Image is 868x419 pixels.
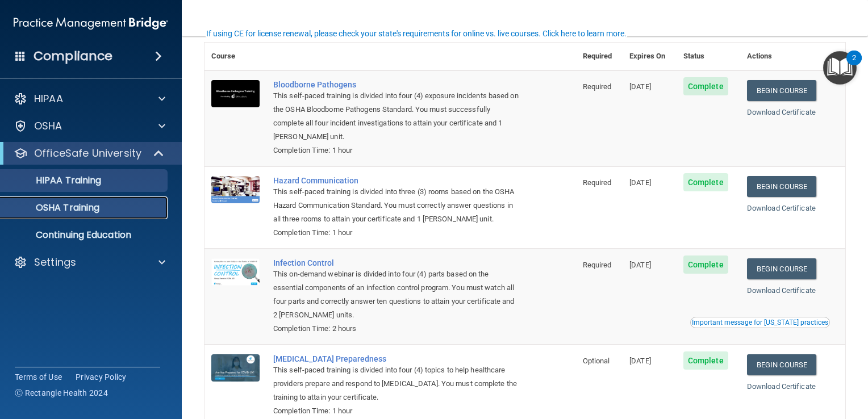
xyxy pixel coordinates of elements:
[34,48,112,64] h4: Compliance
[677,43,740,70] th: Status
[576,43,623,70] th: Required
[273,267,519,322] div: This on-demand webinar is divided into four (4) parts based on the essential components of an inf...
[14,92,165,106] a: HIPAA
[14,12,168,35] img: PMB logo
[273,176,519,185] a: Hazard Communication
[273,226,519,240] div: Completion Time: 1 hour
[747,176,816,197] a: Begin Course
[583,357,610,365] span: Optional
[206,30,627,37] div: If using CE for license renewal, please check your state's requirements for online vs. live cours...
[683,77,728,95] span: Complete
[747,286,816,295] a: Download Certificate
[692,319,828,326] div: Important message for [US_STATE] practices
[7,202,99,213] p: OSHA Training
[14,255,165,269] a: Settings
[629,357,651,365] span: [DATE]
[852,58,856,73] div: 2
[747,258,816,279] a: Begin Course
[15,387,108,399] span: Ⓒ Rectangle Health 2024
[583,178,612,187] span: Required
[34,255,76,269] p: Settings
[747,204,816,212] a: Download Certificate
[747,382,816,391] a: Download Certificate
[273,322,519,336] div: Completion Time: 2 hours
[34,146,141,160] p: OfficeSafe University
[34,119,62,133] p: OSHA
[205,43,266,70] th: Course
[7,229,162,241] p: Continuing Education
[273,144,519,157] div: Completion Time: 1 hour
[14,119,165,133] a: OSHA
[747,354,816,375] a: Begin Course
[823,51,857,85] button: Open Resource Center, 2 new notifications
[623,43,677,70] th: Expires On
[273,89,519,144] div: This self-paced training is divided into four (4) exposure incidents based on the OSHA Bloodborne...
[747,80,816,101] a: Begin Course
[14,146,165,160] a: OfficeSafe University
[273,258,519,267] a: Infection Control
[273,80,519,89] a: Bloodborne Pathogens
[683,351,728,370] span: Complete
[747,108,816,116] a: Download Certificate
[583,82,612,91] span: Required
[273,363,519,404] div: This self-paced training is divided into four (4) topics to help healthcare providers prepare and...
[7,175,101,186] p: HIPAA Training
[15,371,62,383] a: Terms of Use
[629,178,651,187] span: [DATE]
[740,43,845,70] th: Actions
[683,255,728,274] span: Complete
[683,173,728,191] span: Complete
[76,371,127,383] a: Privacy Policy
[34,92,63,106] p: HIPAA
[629,261,651,269] span: [DATE]
[273,354,519,363] a: [MEDICAL_DATA] Preparedness
[690,317,830,328] button: Read this if you are a dental practitioner in the state of CA
[583,261,612,269] span: Required
[205,28,628,39] button: If using CE for license renewal, please check your state's requirements for online vs. live cours...
[629,82,651,91] span: [DATE]
[273,404,519,418] div: Completion Time: 1 hour
[273,185,519,226] div: This self-paced training is divided into three (3) rooms based on the OSHA Hazard Communication S...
